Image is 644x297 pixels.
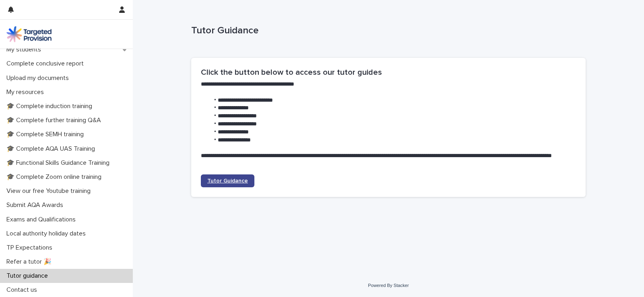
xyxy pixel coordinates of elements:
[3,74,75,82] p: Upload my documents
[3,201,70,209] p: Submit AQA Awards
[3,258,58,266] p: Refer a tutor 🎉
[3,102,99,110] p: 🎓 Complete induction training
[3,286,43,294] p: Contact us
[201,68,576,77] h2: Click the button below to access our tutor guides
[3,187,97,195] p: View our free Youtube training
[3,60,90,68] p: Complete conclusive report
[3,88,50,96] p: My resources
[3,230,92,238] p: Local authority holiday dates
[368,283,409,288] a: Powered By Stacker
[6,26,52,42] img: M5nRWzHhSzIhMunXDL62
[3,145,101,153] p: 🎓 Complete AQA UAS Training
[3,46,47,53] p: My students
[201,174,254,187] a: Tutor Guidance
[3,173,108,181] p: 🎓 Complete Zoom online training
[3,272,54,280] p: Tutor guidance
[3,159,116,167] p: 🎓 Functional Skills Guidance Training
[191,25,582,37] p: Tutor Guidance
[207,178,248,184] span: Tutor Guidance
[3,244,59,252] p: TP Expectations
[3,131,90,138] p: 🎓 Complete SEMH training
[3,216,82,223] p: Exams and Qualifications
[3,117,107,124] p: 🎓 Complete further training Q&A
